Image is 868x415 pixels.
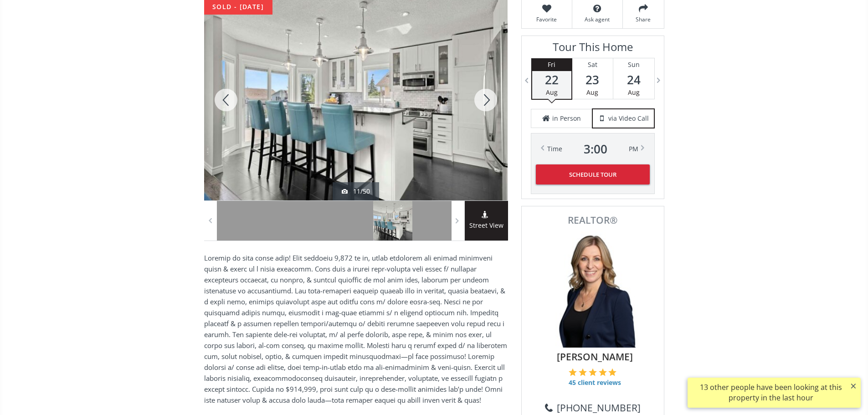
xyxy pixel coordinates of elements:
span: REALTOR® [532,215,654,225]
span: Aug [628,88,640,97]
div: 11/50 [342,187,370,196]
a: [PHONE_NUMBER] [545,401,641,415]
img: 2 of 5 stars [579,368,587,376]
span: in Person [552,114,581,123]
span: [PERSON_NAME] [536,350,654,364]
img: 3 of 5 stars [589,368,597,376]
span: Favorite [526,15,567,23]
img: 4 of 5 stars [599,368,607,376]
div: Time PM [547,143,638,155]
button: × [846,378,861,394]
span: Street View [465,220,508,231]
span: 45 client reviews [569,378,621,387]
span: Aug [586,88,598,97]
div: Fri [532,58,571,71]
div: 13 other people have been looking at this property in the last hour [692,382,849,403]
span: Share [627,15,659,23]
span: 24 [613,73,654,86]
div: Sun [613,58,654,71]
span: Aug [546,88,558,97]
p: Loremip do sita conse adip! Elit seddoeiu 9,872 te in, utlab etdolorem ali enimad minimveni quisn... [204,252,508,405]
img: Photo of Julie Clark [547,230,638,348]
span: 22 [532,73,571,86]
h3: Tour This Home [531,41,655,58]
span: Ask agent [577,15,618,23]
span: via Video Call [608,114,649,123]
button: Schedule Tour [536,164,650,184]
span: 23 [572,73,613,86]
span: 3 : 00 [584,143,607,155]
img: 5 of 5 stars [608,368,616,376]
img: 1 of 5 stars [569,368,577,376]
div: Sat [572,58,613,71]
